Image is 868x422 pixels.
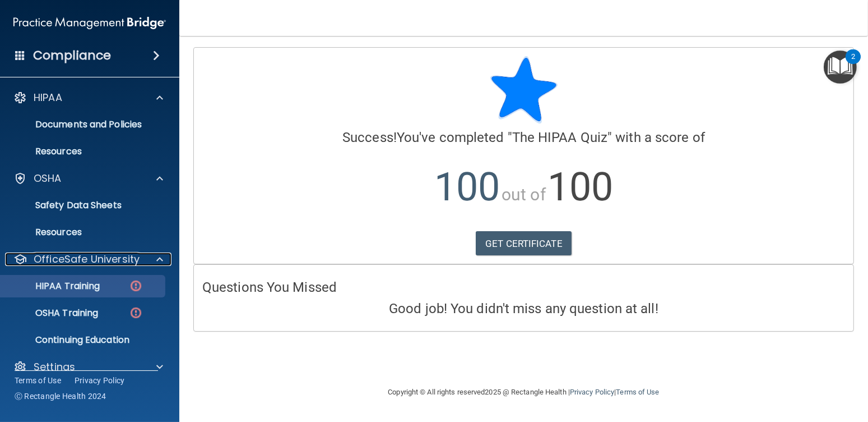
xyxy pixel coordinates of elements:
[851,57,855,71] div: 2
[7,281,100,292] p: HIPAA Training
[476,231,572,256] a: GET CERTIFICATE
[616,388,659,396] a: Terms of Use
[129,279,143,293] img: danger-circle.6113f641.png
[202,280,845,295] h4: Questions You Missed
[129,306,143,320] img: danger-circle.6113f641.png
[75,375,125,386] a: Privacy Policy
[33,48,111,63] h4: Compliance
[15,391,106,402] span: Ⓒ Rectangle Health 2024
[502,185,546,204] span: out of
[342,130,397,145] span: Success!
[547,164,613,210] span: 100
[512,130,607,145] span: The HIPAA Quiz
[13,253,163,266] a: OfficeSafe University
[34,253,140,266] p: OfficeSafe University
[13,12,166,34] img: PMB logo
[7,334,160,346] p: Continuing Education
[34,91,62,104] p: HIPAA
[824,51,857,84] button: Open Resource Center, 2 new notifications
[15,375,61,386] a: Terms of Use
[7,308,98,319] p: OSHA Training
[34,360,75,374] p: Settings
[202,130,845,145] h4: You've completed " " with a score of
[570,388,614,396] a: Privacy Policy
[13,172,163,185] a: OSHA
[13,360,163,374] a: Settings
[7,227,160,238] p: Resources
[319,374,728,410] div: Copyright © All rights reserved 2025 @ Rectangle Health | |
[434,164,500,210] span: 100
[7,119,160,130] p: Documents and Policies
[490,56,558,123] img: blue-star-rounded.9d042014.png
[7,200,160,211] p: Safety Data Sheets
[812,345,855,387] iframe: Drift Widget Chat Controller
[202,301,845,316] h4: Good job! You didn't miss any question at all!
[13,91,163,104] a: HIPAA
[34,172,62,185] p: OSHA
[7,146,160,157] p: Resources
